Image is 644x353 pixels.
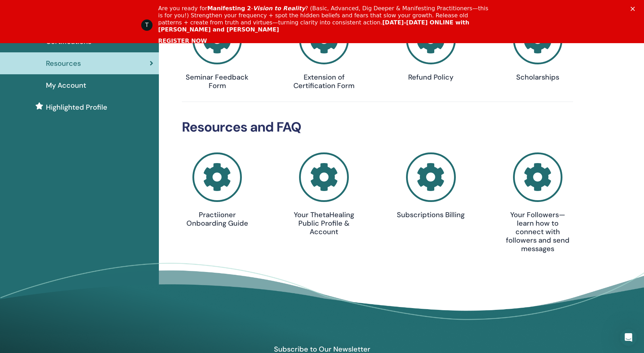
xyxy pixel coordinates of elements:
i: Vision to Reality [253,5,305,12]
h4: Subscriptions Billing [395,210,466,219]
a: Refund Policy [395,15,466,81]
span: My Account [46,80,86,91]
a: Extension of Certification Form [289,15,359,90]
div: Profile image for ThetaHealing [141,19,153,31]
h4: Scholarships [502,73,573,81]
h4: Extension of Certification Form [289,73,359,90]
h4: Practiioner Onboarding Guide [182,210,252,227]
h4: Your Followers—learn how to connect with followers and send messages [502,210,573,253]
a: REGISTER NOW [158,37,207,45]
h4: Your ThetaHealing Public Profile & Account [289,210,359,236]
h4: Refund Policy [395,73,466,81]
iframe: Intercom live chat [620,329,637,346]
a: Seminar Feedback Form [182,15,252,90]
a: Your Followers—learn how to connect with followers and send messages [502,152,573,253]
span: Resources [46,58,81,69]
a: Practiioner Onboarding Guide [182,152,252,228]
a: Scholarships [502,15,573,81]
h2: Resources and FAQ [182,119,573,135]
a: Your ThetaHealing Public Profile & Account [289,152,359,236]
span: Highlighted Profile [46,102,107,112]
a: Subscriptions Billing [395,152,466,219]
b: [DATE]-[DATE] ONLINE with [PERSON_NAME] and [PERSON_NAME] [158,19,469,33]
div: Close [631,6,638,11]
div: Are you ready for - ? (Basic, Advanced, Dig Deeper & Manifesting Practitioners—this is for you!) ... [158,5,491,33]
b: Manifesting 2 [207,5,251,12]
h4: Seminar Feedback Form [182,73,252,90]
